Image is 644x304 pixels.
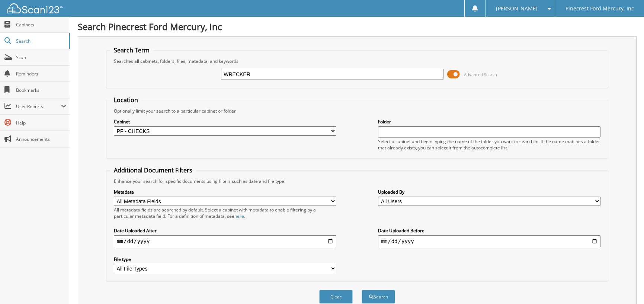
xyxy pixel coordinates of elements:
span: Bookmarks [16,87,66,93]
span: Help [16,120,66,126]
legend: Search Term [110,46,153,54]
button: Search [362,290,395,304]
div: All metadata fields are searched by default. Select a cabinet with metadata to enable filtering b... [114,207,336,219]
span: Cabinets [16,22,66,28]
span: User Reports [16,103,61,110]
span: Search [16,38,65,44]
iframe: Chat Widget [607,268,644,304]
label: Cabinet [114,119,336,125]
label: Date Uploaded Before [378,227,600,234]
span: Pinecrest Ford Mercury, Inc [565,6,634,11]
button: Clear [319,290,353,304]
span: Advanced Search [464,72,497,77]
img: scan123-logo-white.svg [7,3,63,13]
div: Select a cabinet and begin typing the name of the folder you want to search in. If the name match... [378,138,600,151]
a: here [234,213,244,219]
div: Enhance your search for specific documents using filters such as date and file type. [110,178,604,184]
label: File type [114,256,336,262]
label: Folder [378,119,600,125]
label: Metadata [114,189,336,195]
span: [PERSON_NAME] [496,6,538,11]
span: Scan [16,54,66,61]
span: Announcements [16,136,66,142]
h1: Search Pinecrest Ford Mercury, Inc [78,20,637,33]
span: Reminders [16,71,66,77]
div: Optionally limit your search to a particular cabinet or folder [110,108,604,114]
label: Uploaded By [378,189,600,195]
input: start [114,235,336,247]
label: Date Uploaded After [114,227,336,234]
legend: Location [110,96,142,104]
input: end [378,235,600,247]
div: Searches all cabinets, folders, files, metadata, and keywords [110,58,604,64]
legend: Additional Document Filters [110,166,196,174]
